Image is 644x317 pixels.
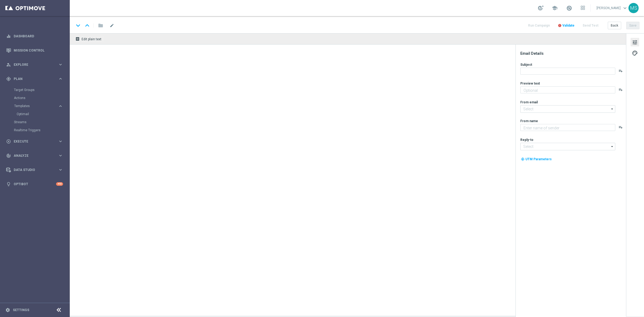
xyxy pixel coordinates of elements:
[14,177,56,191] a: Optibot
[58,167,63,172] i: keyboard_arrow_right
[14,77,58,81] span: Plan
[14,86,69,94] div: Target Groups
[619,69,623,73] button: playlist_add
[14,154,58,157] span: Analyze
[6,76,11,81] i: gps_fixed
[14,96,56,100] a: Actions
[83,21,91,30] i: keyboard_arrow_up
[619,125,623,129] button: playlist_add
[14,102,69,118] div: Templates
[6,62,11,67] i: person_search
[525,157,552,161] span: UTM Parameters
[631,49,639,57] button: palette
[6,167,58,172] div: Data Studio
[520,51,625,56] div: Email Details
[6,77,63,81] button: gps_fixed Plan keyboard_arrow_right
[6,43,63,57] div: Mission Control
[14,88,56,92] a: Target Groups
[5,308,10,312] i: settings
[109,23,114,28] span: mode_edit
[6,182,11,187] i: lightbulb
[610,143,615,150] i: arrow_drop_down
[552,5,558,11] span: school
[14,104,53,108] span: Templates
[14,104,63,108] button: Templates keyboard_arrow_right
[14,43,63,57] a: Mission Control
[17,112,56,116] a: Optimail
[520,143,615,150] input: Select
[520,156,552,162] button: my_location UTM Parameters
[82,37,101,41] span: Edit plain text
[6,63,63,67] button: person_search Explore keyboard_arrow_right
[520,81,540,86] label: Preview text
[13,308,29,312] a: Settings
[58,153,63,158] i: keyboard_arrow_right
[631,38,639,46] button: tune
[632,39,638,46] span: tune
[14,168,58,172] span: Data Studio
[14,29,63,43] a: Dashboard
[6,182,63,186] button: lightbulb Optibot +10
[520,63,532,67] label: Subject
[14,120,56,124] a: Streams
[14,126,69,134] div: Realtime Triggers
[74,21,82,30] i: keyboard_arrow_down
[557,22,575,29] button: error Validate
[56,182,63,186] div: +10
[622,5,628,11] span: keyboard_arrow_down
[520,100,538,104] label: From email
[6,34,63,38] button: equalizer Dashboard
[610,105,615,112] i: arrow_drop_down
[6,139,11,144] i: play_circle_outline
[58,76,63,81] i: keyboard_arrow_right
[558,24,562,27] i: error
[14,94,69,102] div: Actions
[6,76,58,81] div: Plan
[626,22,639,29] button: Save
[521,157,525,161] i: my_location
[6,62,58,67] div: Explore
[14,128,56,132] a: Realtime Triggers
[6,48,63,53] button: Mission Control
[14,104,58,108] div: Templates
[6,139,63,144] button: play_circle_outline Execute keyboard_arrow_right
[14,118,69,126] div: Streams
[58,139,63,144] i: keyboard_arrow_right
[619,88,623,92] button: playlist_add
[6,29,63,43] div: Dashboard
[6,34,11,39] i: equalizer
[628,3,639,13] div: MS
[562,24,575,27] span: Validate
[14,63,58,66] span: Explore
[608,22,621,29] button: Back
[75,37,80,41] i: receipt
[14,140,58,143] span: Execute
[17,110,69,118] div: Optimail
[58,62,63,67] i: keyboard_arrow_right
[74,35,104,42] button: receipt Edit plain text
[6,153,11,158] i: track_changes
[6,168,63,172] button: Data Studio keyboard_arrow_right
[6,139,58,144] div: Execute
[6,154,63,158] button: track_changes Analyze keyboard_arrow_right
[6,177,63,191] div: Optibot
[520,119,538,123] label: From name
[6,153,58,158] div: Analyze
[596,4,628,12] a: [PERSON_NAME]keyboard_arrow_down
[520,105,615,113] input: Select
[520,138,533,142] label: Reply-to
[632,50,638,57] span: palette
[58,104,63,109] i: keyboard_arrow_right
